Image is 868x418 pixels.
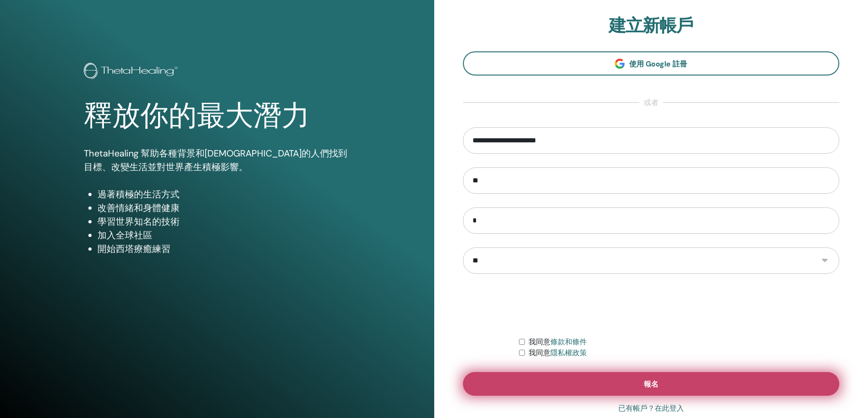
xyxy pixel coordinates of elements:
[98,188,180,200] font: 過著積極的生活方式
[629,59,687,69] font: 使用 Google 註冊
[529,337,550,346] font: 我同意
[463,372,840,396] button: 報名
[84,100,310,132] font: 釋放你的最大潛力
[550,348,587,357] a: 隱私權政策
[618,403,684,414] a: 已有帳戶？在此登入
[529,348,550,357] font: 我同意
[582,287,720,323] iframe: 驗證碼
[618,404,684,413] font: 已有帳戶？在此登入
[98,202,180,214] font: 改善情緒和身體健康
[609,14,693,37] font: 建立新帳戶
[98,229,152,241] font: 加入全球社區
[463,51,840,76] a: 使用 Google 註冊
[644,98,658,107] font: 或者
[644,379,658,389] font: 報名
[550,337,587,346] a: 條款和條件
[98,216,180,227] font: 學習世界知名的技術
[98,243,170,255] font: 開始西塔療癒練習
[84,147,347,173] font: ThetaHealing 幫助各種背景和[DEMOGRAPHIC_DATA]的人們找到目標、改變生活並對世界產生積極影響。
